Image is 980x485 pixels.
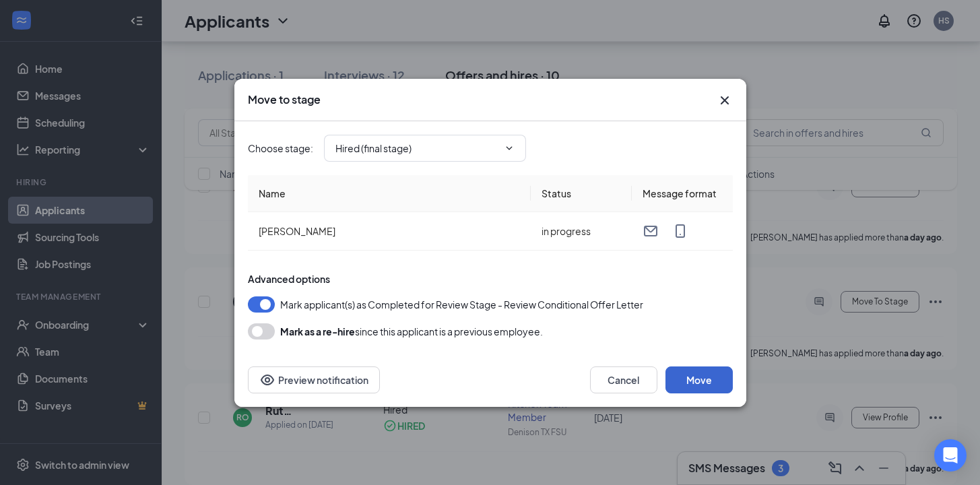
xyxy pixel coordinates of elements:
[934,439,967,472] div: Open Intercom Messenger
[717,92,733,108] svg: Cross
[280,296,643,313] span: Mark applicant(s) as Completed for Review Stage - Review Conditional Offer Letter
[248,366,380,393] button: Preview notificationEye
[531,212,632,251] td: in progress
[504,143,515,154] svg: ChevronDown
[590,366,657,393] button: Cancel
[248,272,733,286] div: Advanced options
[632,175,733,212] th: Message format
[717,92,733,108] button: Close
[280,325,355,337] b: Mark as a re-hire
[248,92,321,107] h3: Move to stage
[665,366,733,393] button: Move
[280,323,543,339] div: since this applicant is a previous employee.
[248,175,531,212] th: Name
[248,141,313,156] span: Choose stage :
[259,372,275,388] svg: Eye
[531,175,632,212] th: Status
[259,225,335,237] span: [PERSON_NAME]
[672,223,688,239] svg: MobileSms
[643,223,659,239] svg: Email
